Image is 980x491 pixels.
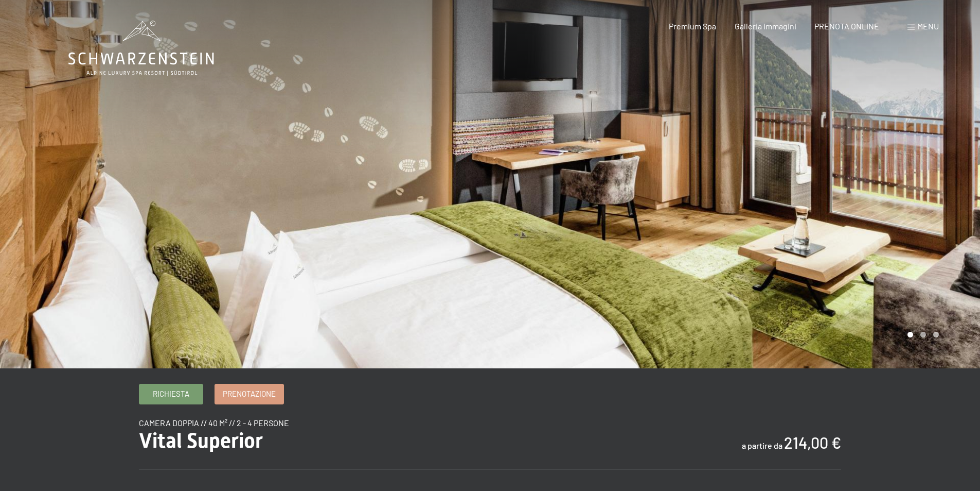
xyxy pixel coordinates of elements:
a: Premium Spa [669,21,716,31]
a: Galleria immagini [735,21,796,31]
span: Menu [917,21,939,31]
a: PRENOTA ONLINE [814,21,879,31]
a: Richiesta [139,384,203,404]
a: Prenotazione [215,384,283,404]
span: camera doppia // 40 m² // 2 - 4 persone [139,418,289,428]
span: a partire da [742,441,782,450]
span: Richiesta [153,388,189,399]
span: Vital Superior [139,429,263,453]
span: Prenotazione [223,388,276,399]
b: 214,00 € [784,433,841,452]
